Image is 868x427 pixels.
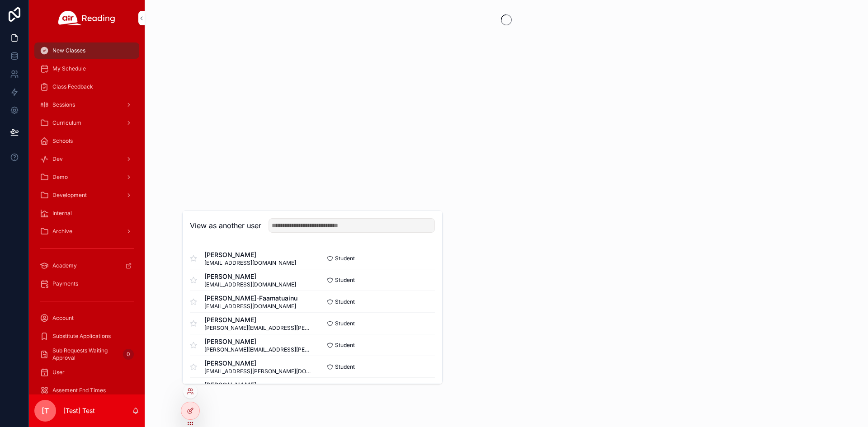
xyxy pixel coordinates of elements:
[52,262,77,269] span: Academy
[335,298,355,305] span: Student
[335,255,355,262] span: Student
[34,133,139,149] a: Schools
[34,61,139,77] a: My Schedule
[204,380,312,389] span: [PERSON_NAME]
[335,277,355,284] span: Student
[335,320,355,327] span: Student
[34,79,139,95] a: Class Feedback
[335,363,355,371] span: Student
[204,272,296,281] span: [PERSON_NAME]
[42,405,49,416] span: [T
[34,346,139,362] a: Sub Requests Waiting Approval0
[204,368,312,375] span: [EMAIL_ADDRESS][PERSON_NAME][DOMAIN_NAME]
[204,324,312,332] span: [PERSON_NAME][EMAIL_ADDRESS][PERSON_NAME][DOMAIN_NAME]
[34,115,139,131] a: Curriculum
[190,220,261,231] h2: View as another user
[204,259,296,267] span: [EMAIL_ADDRESS][DOMAIN_NAME]
[34,205,139,221] a: Internal
[204,250,296,259] span: [PERSON_NAME]
[52,137,73,145] span: Schools
[123,349,134,360] div: 0
[52,280,78,287] span: Payments
[52,155,63,163] span: Dev
[52,192,87,199] span: Development
[29,36,145,394] div: scrollable content
[52,174,68,181] span: Demo
[34,258,139,274] a: Academy
[52,65,86,72] span: My Schedule
[52,119,81,127] span: Curriculum
[34,276,139,292] a: Payments
[34,310,139,326] a: Account
[34,382,139,399] a: Assement End Times
[52,347,119,361] span: Sub Requests Waiting Approval
[34,223,139,239] a: Archive
[52,210,72,217] span: Internal
[52,387,106,394] span: Assement End Times
[204,294,297,303] span: [PERSON_NAME]-Faamatuainu
[34,169,139,185] a: Demo
[52,369,65,376] span: User
[34,187,139,203] a: Development
[52,47,85,54] span: New Classes
[52,101,75,108] span: Sessions
[204,303,297,310] span: [EMAIL_ADDRESS][DOMAIN_NAME]
[34,151,139,167] a: Dev
[204,337,312,346] span: [PERSON_NAME]
[52,83,93,90] span: Class Feedback
[335,342,355,349] span: Student
[204,281,296,288] span: [EMAIL_ADDRESS][DOMAIN_NAME]
[52,333,111,340] span: Substitute Applications
[34,97,139,113] a: Sessions
[204,315,312,324] span: [PERSON_NAME]
[52,228,72,235] span: Archive
[204,346,312,353] span: [PERSON_NAME][EMAIL_ADDRESS][PERSON_NAME][DOMAIN_NAME]
[63,406,95,415] p: [Test] Test
[34,364,139,380] a: User
[34,42,139,59] a: New Classes
[58,11,115,25] img: App logo
[52,314,74,322] span: Account
[34,328,139,344] a: Substitute Applications
[204,359,312,368] span: [PERSON_NAME]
